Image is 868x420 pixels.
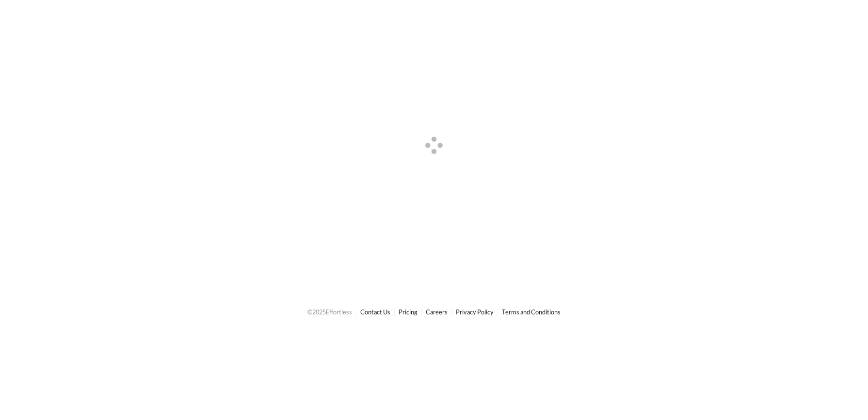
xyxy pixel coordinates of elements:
span: © 2025 Effortless [307,308,352,316]
a: Pricing [399,308,418,316]
a: Contact Us [360,308,390,316]
a: Terms and Conditions [502,308,561,316]
a: Careers [426,308,448,316]
a: Privacy Policy [456,308,494,316]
